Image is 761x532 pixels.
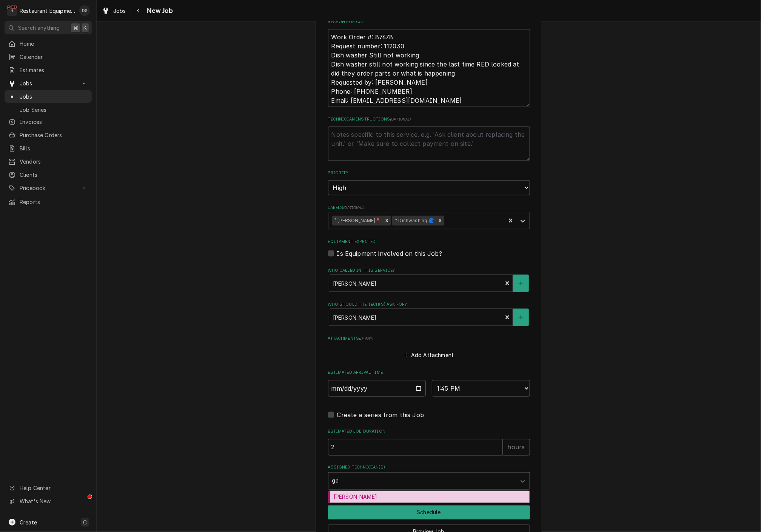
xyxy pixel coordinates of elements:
[20,497,87,505] span: What's New
[5,482,92,494] a: Go to Help Center
[328,428,530,435] label: Estimated Job Duration
[5,37,92,50] a: Home
[392,216,436,226] div: ⁴ Dishwashing 🌀
[383,216,391,226] div: Remove ¹ Beckley📍
[20,79,77,87] span: Jobs
[5,77,92,90] a: Go to Jobs
[5,21,92,34] button: Search anything⌘K
[20,144,88,152] span: Bills
[359,336,373,340] span: ( if any )
[20,118,88,126] span: Invoices
[5,90,92,103] a: Jobs
[328,465,530,471] label: Assigned Technician(s)
[328,370,530,376] label: Estimated Arrival Time
[332,216,383,226] div: ¹ [PERSON_NAME]📍
[20,519,37,526] span: Create
[328,170,530,195] div: Priority
[519,281,523,286] svg: Create New Contact
[5,169,92,181] a: Clients
[328,336,530,360] div: Attachments
[328,29,530,107] textarea: Work Order #: 87678 Request number: 112030 Dish washer Still not working Dish washer still not wo...
[20,131,88,139] span: Purchase Orders
[145,6,173,16] span: New Job
[436,216,444,226] div: Remove ⁴ Dishwashing 🌀
[73,24,78,32] span: ⌘
[328,239,530,258] div: Equipment Expected
[20,66,88,74] span: Estimates
[5,182,92,194] a: Go to Pricebook
[5,116,92,128] a: Invoices
[328,491,530,503] div: [PERSON_NAME]
[328,116,530,122] label: Technician Instructions
[5,104,92,116] a: Job Series
[20,93,88,101] span: Jobs
[5,64,92,76] a: Estimates
[79,5,90,16] div: Derek Stewart's Avatar
[7,5,17,16] div: R
[328,19,530,107] div: Reason For Call
[20,484,87,492] span: Help Center
[328,239,530,245] label: Equipment Expected
[328,205,530,229] div: Labels
[513,309,529,326] button: Create New Contact
[5,155,92,168] a: Vendors
[328,268,530,292] div: Who called in this service?
[328,170,530,176] label: Priority
[328,336,530,342] label: Attachments
[328,465,530,489] div: Assigned Technician(s)
[328,116,530,161] div: Technician Instructions
[7,5,17,16] div: Restaurant Equipment Diagnostics's Avatar
[328,506,530,520] button: Schedule
[132,5,145,17] button: Navigate back
[20,7,75,15] div: Restaurant Equipment Diagnostics
[432,380,530,397] select: Time Select
[328,205,530,211] label: Labels
[20,40,88,48] span: Home
[337,410,424,419] label: Create a series from this Job
[337,249,442,258] label: Is Equipment involved on this Job?
[83,518,87,526] span: C
[20,106,88,114] span: Job Series
[390,117,411,121] span: ( optional )
[328,428,530,455] div: Estimated Job Duration
[83,24,87,32] span: K
[20,171,88,179] span: Clients
[402,350,455,360] button: Add Attachment
[113,7,126,15] span: Jobs
[5,129,92,141] a: Purchase Orders
[20,53,88,61] span: Calendar
[328,19,530,25] label: Reason For Call
[79,5,90,16] div: DS
[5,142,92,155] a: Bills
[343,206,364,210] span: ( optional )
[328,302,530,308] label: Who should the tech(s) ask for?
[513,275,529,292] button: Create New Contact
[5,196,92,208] a: Reports
[328,506,530,520] div: Button Group Row
[18,24,60,32] span: Search anything
[519,315,523,320] svg: Create New Contact
[20,184,77,192] span: Pricebook
[328,268,530,274] label: Who called in this service?
[5,495,92,507] a: Go to What's New
[5,51,92,63] a: Calendar
[328,302,530,326] div: Who should the tech(s) ask for?
[20,198,88,206] span: Reports
[99,5,129,17] a: Jobs
[20,158,88,165] span: Vendors
[328,380,426,397] input: Date
[328,370,530,396] div: Estimated Arrival Time
[503,439,530,456] div: hours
